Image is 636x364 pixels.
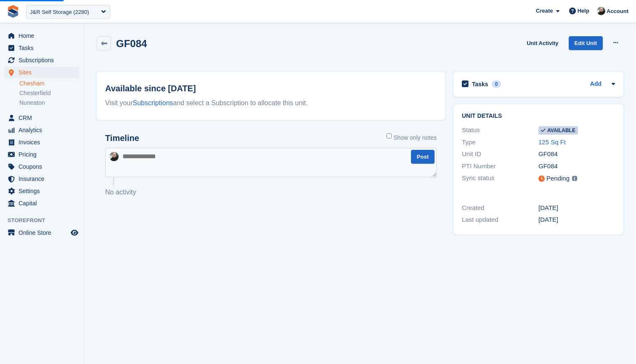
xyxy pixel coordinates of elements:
a: menu [4,185,79,197]
label: Show only notes [387,133,437,142]
span: Settings [19,185,69,197]
img: Tom Huddleston [597,7,605,15]
a: 125 Sq Ft [538,138,566,146]
a: menu [4,136,79,148]
a: menu [4,173,79,185]
a: menu [4,54,79,66]
span: Help [578,7,589,15]
img: Tom Huddleston [109,152,119,161]
span: Subscriptions [19,54,69,66]
span: Available [538,126,578,135]
input: Show only notes [387,133,392,138]
a: menu [4,124,79,136]
span: Pricing [19,149,69,160]
div: Status [462,125,538,135]
div: Sync status [462,173,538,184]
div: Pending [546,174,570,183]
a: Chesham [19,80,79,88]
span: CRM [19,112,69,124]
div: PTI Number [462,162,538,171]
div: Created [462,203,538,213]
a: menu [4,112,79,124]
h2: GF084 [116,38,147,49]
span: Analytics [19,124,69,136]
a: Nuneaton [19,99,79,107]
a: Preview store [69,228,79,238]
a: menu [4,227,79,239]
div: GF084 [538,149,615,159]
span: Capital [19,197,69,209]
a: menu [4,161,79,173]
p: No activity [105,187,437,197]
a: Unit Activity [523,36,562,50]
div: J&R Self Storage (2280) [30,8,89,16]
a: Add [590,80,602,89]
span: Online Store [19,227,69,239]
a: menu [4,66,79,78]
div: [DATE] [538,203,615,213]
a: menu [4,30,79,42]
h2: Tasks [472,80,488,88]
h2: Available since [DATE] [105,82,437,95]
span: Invoices [19,136,69,148]
span: Storefront [8,216,84,225]
a: menu [4,42,79,54]
div: GF084 [538,162,615,171]
a: menu [4,149,79,160]
button: Post [411,150,435,164]
a: menu [4,197,79,209]
span: Home [19,30,69,42]
span: Insurance [19,173,69,185]
div: Visit your and select a Subscription to allocate this unit. [105,98,437,108]
div: 0 [492,80,501,88]
h2: Unit details [462,113,615,120]
h2: Timeline [105,133,139,143]
div: Type [462,138,538,147]
span: Tasks [19,42,69,54]
span: Account [607,7,628,16]
a: Chesterfield [19,89,79,97]
span: Create [536,7,553,15]
img: icon-info-grey-7440780725fd019a000dd9b08b2336e03edf1995a4989e88bcd33f0948082b44.svg [572,176,577,181]
div: Last updated [462,215,538,225]
div: [DATE] [538,215,615,225]
div: Unit ID [462,149,538,159]
img: stora-icon-8386f47178a22dfd0bd8f6a31ec36ba5ce8667c1dd55bd0f319d3a0aa187defe.svg [7,5,19,18]
span: Sites [19,66,69,78]
a: Edit Unit [569,36,603,50]
span: Coupons [19,161,69,173]
a: Subscriptions [133,99,173,106]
